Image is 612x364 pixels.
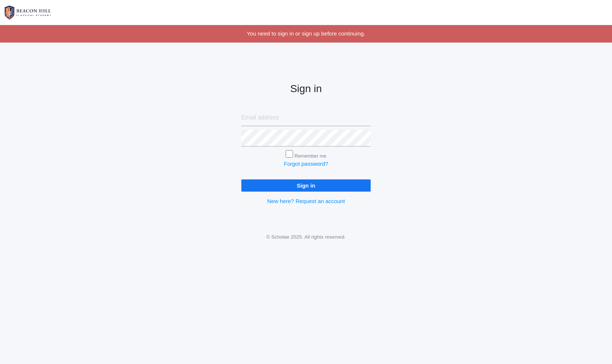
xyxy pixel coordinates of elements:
input: Email address [241,109,371,126]
h2: Sign in [241,83,371,95]
a: New here? Request an account [267,198,345,204]
a: Forgot password? [284,161,328,167]
label: Remember me [295,153,326,159]
input: Sign in [241,179,371,192]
